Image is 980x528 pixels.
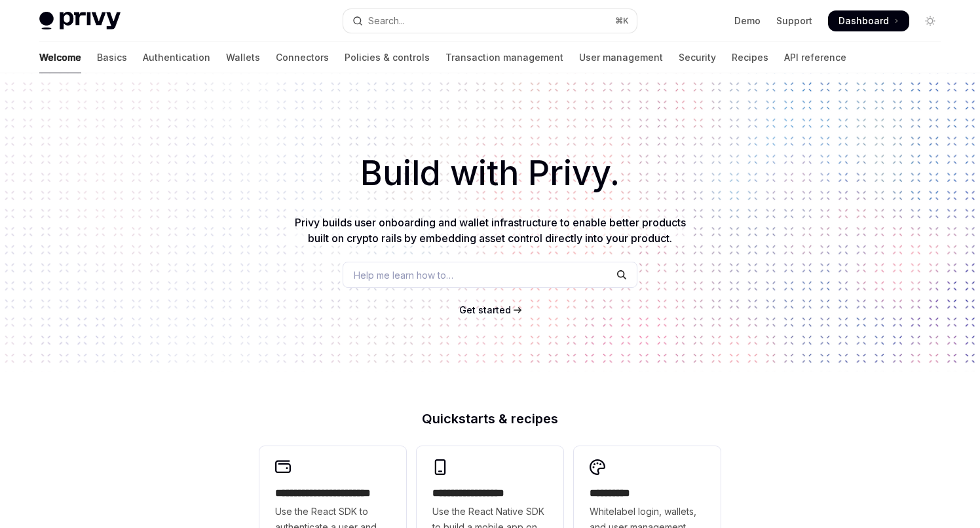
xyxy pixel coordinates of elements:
[39,12,121,30] img: light logo
[459,304,511,315] span: Get started
[734,14,761,27] a: Demo
[615,16,629,26] span: ⌘ K
[732,42,768,73] a: Recipes
[97,42,127,73] a: Basics
[354,268,453,282] span: Help me learn how to…
[39,42,81,73] a: Welcome
[226,42,260,73] a: Wallets
[345,42,430,73] a: Policies & controls
[143,42,210,73] a: Authentication
[920,10,941,31] button: Toggle dark mode
[21,148,959,199] h1: Build with Privy.
[784,42,846,73] a: API reference
[368,13,405,29] div: Search...
[276,42,329,73] a: Connectors
[776,14,812,27] a: Support
[828,10,909,31] a: Dashboard
[839,14,889,27] span: Dashboard
[579,42,663,73] a: User management
[445,42,563,73] a: Transaction management
[259,412,721,425] h2: Quickstarts & recipes
[679,42,716,73] a: Security
[295,216,686,245] span: Privy builds user onboarding and wallet infrastructure to enable better products built on crypto ...
[343,9,637,33] button: Open search
[459,304,511,317] a: Get started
